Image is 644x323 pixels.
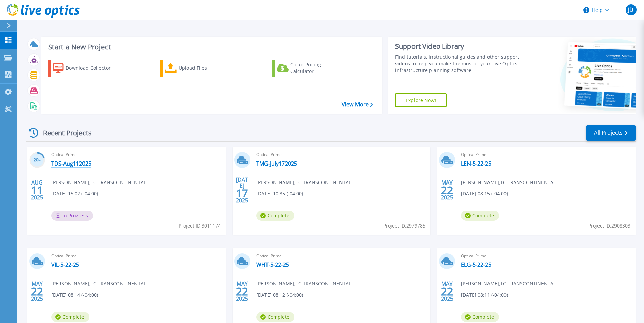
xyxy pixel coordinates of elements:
[383,222,425,230] span: Project ID: 2979785
[31,288,43,294] span: 22
[66,61,120,75] div: Download Collector
[342,101,373,108] a: View More
[461,190,508,197] span: [DATE] 08:15 (-04:00)
[51,160,91,167] a: TDS-Aug112025
[441,288,453,294] span: 22
[461,211,499,221] span: Complete
[588,222,630,230] span: Project ID: 2908303
[236,190,248,196] span: 17
[31,187,43,193] span: 11
[395,53,521,74] div: Find tutorials, instructional guides and other support videos to help you make the most of your L...
[256,312,294,322] span: Complete
[256,179,351,186] span: [PERSON_NAME] , TC TRANSCONTINENTAL
[256,280,351,287] span: [PERSON_NAME] , TC TRANSCONTINENTAL
[51,179,146,186] span: [PERSON_NAME] , TC TRANSCONTINENTAL
[256,151,427,158] span: Optical Prime
[236,178,249,202] div: [DATE] 2025
[38,158,41,162] span: %
[256,291,303,299] span: [DATE] 08:12 (-04:00)
[51,151,222,158] span: Optical Prime
[628,7,633,13] span: JD
[586,125,636,141] a: All Projects
[461,280,556,287] span: [PERSON_NAME] , TC TRANSCONTINENTAL
[29,156,45,164] h3: 20
[48,60,124,77] a: Download Collector
[51,190,98,197] span: [DATE] 15:02 (-04:00)
[461,291,508,299] span: [DATE] 08:11 (-04:00)
[51,291,98,299] span: [DATE] 08:14 (-04:00)
[236,279,249,304] div: MAY 2025
[51,312,89,322] span: Complete
[236,288,248,294] span: 22
[256,190,303,197] span: [DATE] 10:35 (-04:00)
[441,178,454,202] div: MAY 2025
[461,151,631,158] span: Optical Prime
[51,280,146,287] span: [PERSON_NAME] , TC TRANSCONTINENTAL
[441,279,454,304] div: MAY 2025
[256,211,294,221] span: Complete
[272,60,348,77] a: Cloud Pricing Calculator
[160,60,236,77] a: Upload Files
[48,43,373,51] h3: Start a New Project
[179,222,221,230] span: Project ID: 3011174
[51,261,79,268] a: VIL-5-22-25
[31,178,43,202] div: AUG 2025
[51,211,93,221] span: In Progress
[26,125,101,141] div: Recent Projects
[461,179,556,186] span: [PERSON_NAME] , TC TRANSCONTINENTAL
[256,252,427,260] span: Optical Prime
[51,252,222,260] span: Optical Prime
[461,261,491,268] a: ELG-5-22-25
[395,42,521,51] div: Support Video Library
[461,160,491,167] a: LEN-5-22-25
[441,187,453,193] span: 22
[290,61,345,75] div: Cloud Pricing Calculator
[395,93,447,107] a: Explore Now!
[461,312,499,322] span: Complete
[256,261,289,268] a: WHT-5-22-25
[256,160,297,167] a: TMG-July172025
[461,252,631,260] span: Optical Prime
[31,279,43,304] div: MAY 2025
[179,61,233,75] div: Upload Files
